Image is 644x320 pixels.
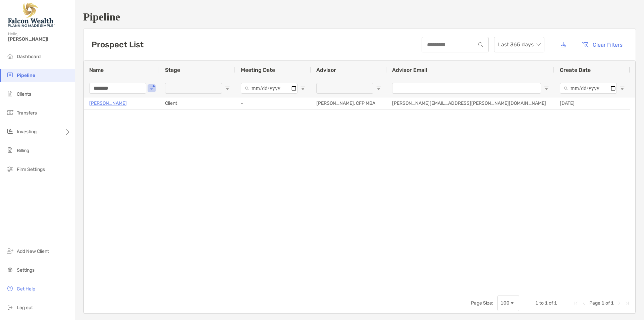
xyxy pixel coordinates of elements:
input: Create Date Filter Input [560,83,617,94]
div: Next Page [616,301,622,306]
div: Last Page [625,301,630,306]
a: [PERSON_NAME] [89,99,127,107]
span: to [539,300,544,306]
span: Create Date [560,67,591,73]
img: billing icon [6,146,14,154]
span: Get Help [17,286,35,292]
img: pipeline icon [6,71,14,79]
img: transfers icon [6,108,14,117]
span: Firm Settings [17,167,45,172]
img: dashboard icon [6,52,14,60]
span: 1 [554,300,557,306]
div: Page Size: [471,300,493,306]
button: Open Filter Menu [149,86,154,91]
span: Settings [17,267,35,273]
h1: Pipeline [83,11,636,23]
span: Billing [17,148,29,153]
img: get-help icon [6,284,14,292]
span: Log out [17,305,33,311]
span: Name [89,67,104,73]
img: investing icon [6,127,14,135]
span: 1 [535,300,538,306]
span: Page [589,300,600,306]
span: Stage [165,67,180,73]
input: Name Filter Input [89,83,146,94]
div: - [235,97,311,109]
img: input icon [478,42,483,47]
img: logout icon [6,303,14,311]
span: Advisor Email [392,67,427,73]
input: Advisor Email Filter Input [392,83,541,94]
h3: Prospect List [92,40,144,49]
button: Open Filter Menu [544,86,549,91]
img: Falcon Wealth Planning Logo [8,3,55,27]
div: Previous Page [581,301,587,306]
span: Add New Client [17,248,49,254]
div: [PERSON_NAME][EMAIL_ADDRESS][PERSON_NAME][DOMAIN_NAME] [387,97,554,109]
div: [PERSON_NAME], CFP MBA [311,97,387,109]
img: add_new_client icon [6,247,14,255]
input: Meeting Date Filter Input [241,83,298,94]
span: Pipeline [17,73,35,78]
button: Open Filter Menu [225,86,230,91]
span: Advisor [316,67,336,73]
img: settings icon [6,266,14,274]
span: of [605,300,610,306]
img: clients icon [6,90,14,98]
span: Investing [17,129,37,135]
div: [DATE] [554,97,630,109]
span: 1 [611,300,614,306]
div: Page Size [497,295,519,311]
button: Clear Filters [577,37,628,52]
button: Open Filter Menu [376,86,381,91]
button: Open Filter Menu [620,86,625,91]
button: Open Filter Menu [300,86,306,91]
span: [PERSON_NAME]! [8,36,71,42]
span: 1 [545,300,548,306]
span: Clients [17,91,31,97]
span: of [549,300,553,306]
span: 1 [601,300,604,306]
div: 100 [500,300,509,306]
div: First Page [573,301,579,306]
span: Dashboard [17,54,41,59]
img: firm-settings icon [6,165,14,173]
div: Client [160,97,235,109]
span: Meeting Date [241,67,275,73]
span: Last 365 days [498,37,540,52]
span: Transfers [17,110,37,116]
